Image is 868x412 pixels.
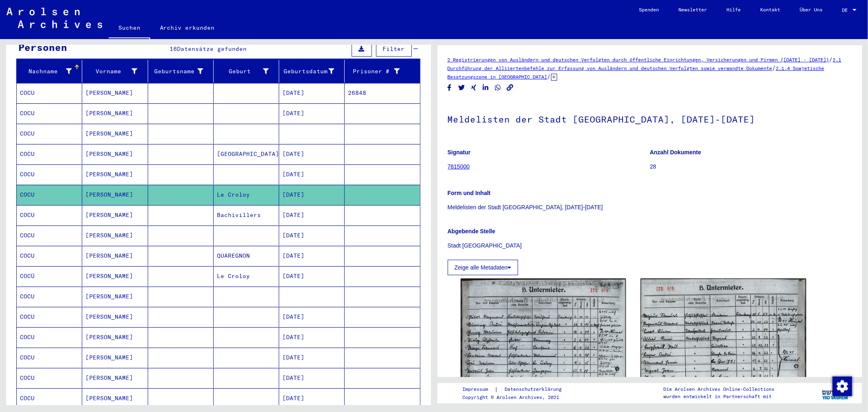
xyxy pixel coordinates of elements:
mat-cell: COCU [17,205,82,225]
div: Vorname [85,67,137,76]
button: Filter [376,41,412,57]
div: Geburtsname [151,67,203,76]
mat-cell: COCU [17,388,82,408]
mat-cell: [DATE] [279,307,345,327]
mat-cell: 26848 [345,83,420,103]
mat-cell: [DATE] [279,164,345,184]
mat-cell: Bachivillers [214,205,279,225]
mat-cell: COCU [17,368,82,388]
span: Datensätze gefunden [177,45,247,53]
mat-cell: [DATE] [279,83,345,103]
mat-cell: [PERSON_NAME] [82,246,148,266]
mat-cell: QUAREGNON [214,246,279,266]
p: Die Arolsen Archives Online-Collections [663,386,774,393]
span: DE [842,7,851,13]
div: Zustimmung ändern [832,376,852,396]
mat-cell: [PERSON_NAME] [82,266,148,286]
mat-cell: [PERSON_NAME] [82,164,148,184]
div: Geburtsdatum [282,65,344,78]
div: Nachname [20,65,82,78]
mat-header-cell: Geburt‏ [214,60,279,83]
mat-header-cell: Geburtsdatum [279,60,345,83]
span: Filter [383,45,405,53]
mat-header-cell: Prisoner # [345,60,420,83]
mat-header-cell: Geburtsname [148,60,214,83]
div: Prisoner # [348,67,400,76]
img: yv_logo.png [820,383,851,403]
span: 16 [170,45,177,53]
mat-cell: [DATE] [279,144,345,164]
img: Arolsen_neg.svg [7,8,102,28]
mat-cell: [DATE] [279,185,345,205]
mat-cell: [PERSON_NAME] [82,388,148,408]
div: Geburt‏ [217,67,269,76]
a: Archiv erkunden [150,18,225,37]
p: 28 [650,162,852,171]
span: / [829,56,833,63]
div: Personen [18,40,67,55]
mat-cell: [DATE] [279,348,345,368]
mat-cell: [GEOGRAPHIC_DATA] [214,144,279,164]
mat-cell: COCU [17,164,82,184]
div: Geburtsname [151,65,213,78]
h1: Meldelisten der Stadt [GEOGRAPHIC_DATA], [DATE]-[DATE] [448,101,852,136]
mat-cell: [PERSON_NAME] [82,144,148,164]
button: Share on Facebook [445,83,454,93]
mat-cell: [PERSON_NAME] [82,205,148,225]
mat-cell: [PERSON_NAME] [82,226,148,245]
mat-cell: COCÜ [17,266,82,286]
mat-cell: COCU [17,287,82,307]
button: Copy link [506,83,514,93]
p: Meldelisten der Stadt [GEOGRAPHIC_DATA], [DATE]-[DATE] [448,203,852,212]
a: 7815000 [448,163,470,170]
button: Share on Xing [470,83,478,93]
mat-cell: [DATE] [279,205,345,225]
div: Geburt‏ [217,65,279,78]
mat-cell: Le Croloy [214,266,279,286]
a: 2 Registrierungen von Ausländern und deutschen Verfolgten durch öffentliche Einrichtungen, Versic... [448,57,829,63]
mat-cell: COCU [17,185,82,205]
div: | [462,385,571,394]
div: Geburtsdatum [282,67,334,76]
div: Prisoner # [348,65,410,78]
mat-cell: COCU [17,103,82,123]
mat-cell: [PERSON_NAME] [82,287,148,307]
b: Signatur [448,149,471,156]
mat-cell: [DATE] [279,388,345,408]
button: Share on WhatsApp [494,83,502,93]
p: Stadt [GEOGRAPHIC_DATA] [448,241,852,250]
mat-cell: COCU [17,124,82,144]
mat-cell: [PERSON_NAME] [82,103,148,123]
a: Suchen [109,18,150,39]
mat-header-cell: Vorname [82,60,148,83]
mat-cell: [DATE] [279,327,345,347]
mat-cell: [DATE] [279,226,345,245]
a: Impressum [462,385,494,394]
button: Share on Twitter [457,83,466,93]
mat-header-cell: Nachname [17,60,82,83]
div: Nachname [20,67,72,76]
mat-cell: [PERSON_NAME] [82,368,148,388]
b: Anzahl Dokumente [650,149,701,156]
button: Share on LinkedIn [481,83,490,93]
mat-cell: [DATE] [279,103,345,123]
mat-cell: [PERSON_NAME] [82,348,148,368]
b: Abgebende Stelle [448,228,495,234]
mat-cell: COCU [17,246,82,266]
mat-cell: [DATE] [279,368,345,388]
mat-cell: Le Croloy [214,185,279,205]
img: Zustimmung ändern [833,377,852,396]
mat-cell: [PERSON_NAME] [82,185,148,205]
mat-cell: COCU [17,307,82,327]
mat-cell: COCU [17,348,82,368]
mat-cell: [PERSON_NAME] [82,327,148,347]
mat-cell: COCU [17,144,82,164]
p: Copyright © Arolsen Archives, 2021 [462,394,571,401]
mat-cell: COCU [17,327,82,347]
a: Datenschutzerklärung [498,385,571,394]
mat-cell: [PERSON_NAME] [82,124,148,144]
button: Zeige alle Metadaten [448,260,518,275]
span: / [772,64,776,72]
p: wurden entwickelt in Partnerschaft mit [663,393,774,400]
div: Vorname [85,65,147,78]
